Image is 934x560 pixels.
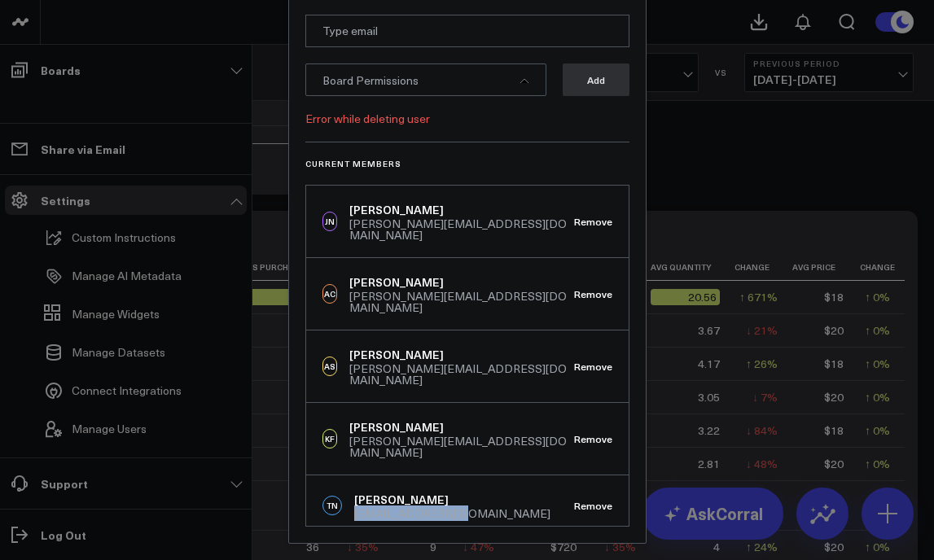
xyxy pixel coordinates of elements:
div: [PERSON_NAME] [349,347,573,363]
button: Remove [574,361,612,372]
div: KF [322,429,338,448]
button: Remove [574,288,612,300]
input: Type email [305,15,629,47]
button: Remove [574,500,612,511]
div: [PERSON_NAME][EMAIL_ADDRESS][DOMAIN_NAME] [349,363,573,386]
div: Error while deleting user [305,112,629,125]
div: AC [322,284,338,304]
div: [PERSON_NAME] [349,274,573,291]
span: Board Permissions [322,72,419,88]
div: JN [322,212,338,231]
div: TN [322,496,342,515]
button: Remove [574,216,612,227]
button: Add [563,63,629,96]
div: AS [322,357,338,376]
div: [PERSON_NAME] [349,419,573,435]
div: [PERSON_NAME][EMAIL_ADDRESS][DOMAIN_NAME] [349,291,573,313]
div: [PERSON_NAME][EMAIL_ADDRESS][DOMAIN_NAME] [349,435,573,458]
div: [PERSON_NAME] [354,492,550,508]
h3: Current Members [305,159,629,168]
div: [EMAIL_ADDRESS][DOMAIN_NAME] [354,508,550,519]
div: [PERSON_NAME] [349,202,573,218]
button: Remove [574,433,612,444]
div: [PERSON_NAME][EMAIL_ADDRESS][DOMAIN_NAME] [349,218,573,241]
